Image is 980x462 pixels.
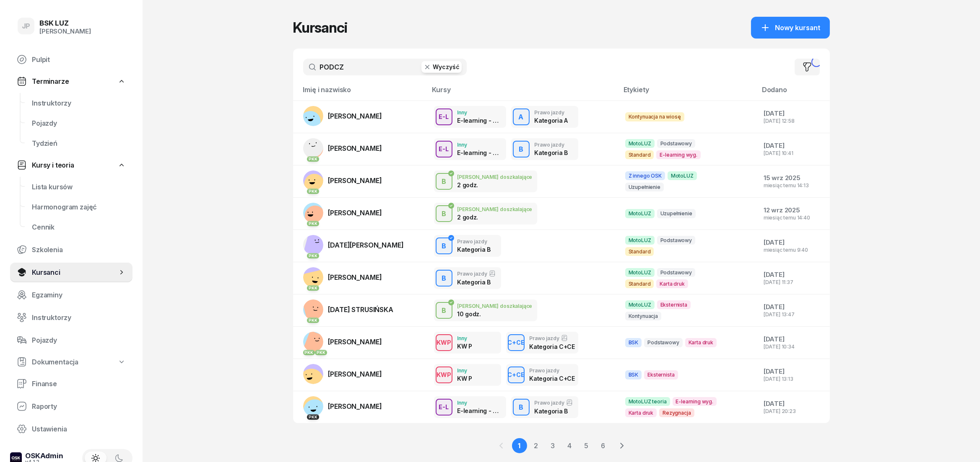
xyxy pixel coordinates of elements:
[458,310,501,317] div: 10 godz.
[303,364,382,384] a: [PERSON_NAME]
[764,303,823,311] div: [DATE]
[328,112,382,120] span: [PERSON_NAME]
[504,369,528,380] div: C+CE
[458,375,473,382] div: KW P
[25,93,133,113] a: Instruktorzy
[32,336,126,344] span: Pojazdy
[436,111,452,122] div: E-L
[530,343,573,350] div: Kategoria C+CE
[529,438,544,453] a: 2
[535,149,568,156] div: Kategoria B
[757,85,830,101] th: Dodano
[303,235,404,255] a: PKK[DATE][PERSON_NAME]
[644,370,678,379] span: Eksternista
[307,317,319,323] div: PKK
[512,438,527,453] a: 1
[436,270,452,286] button: B
[625,268,655,277] span: MotoLUZ
[433,369,455,380] div: KWP
[659,408,694,417] span: Rezygnacja
[764,312,823,317] div: [DATE] 13:47
[579,438,594,453] a: 5
[535,408,573,415] div: Kategoria B
[657,236,695,245] span: Podstawowy
[513,141,530,157] button: B
[438,240,450,252] div: B
[562,438,577,453] a: 4
[657,268,695,277] span: Podstawowy
[303,59,467,75] input: Szukaj
[458,270,496,277] div: Prawo jazdy
[303,203,382,223] a: PKK[PERSON_NAME]
[328,305,393,314] span: [DATE] STRUSIŃSKA
[10,419,133,439] a: Ustawienia
[10,240,133,260] a: Szkolenia
[10,353,133,371] a: Dokumentacja
[10,285,133,305] a: Egzaminy
[10,262,133,282] a: Kursanci
[433,337,455,348] div: KWP
[303,396,382,416] a: PKK[PERSON_NAME]
[303,299,393,320] a: PKK[DATE] STRUSIŃSKA
[10,330,133,350] a: Pojazdy
[39,28,91,35] div: [PERSON_NAME]
[328,273,382,281] span: [PERSON_NAME]
[303,350,315,355] div: PKK
[22,23,31,30] span: JP
[764,279,823,285] div: [DATE] 11:37
[764,206,823,214] div: 12 wrz 2025
[458,336,473,341] div: Inny
[293,20,348,35] h1: Kursanci
[32,203,126,211] span: Harmonogram zajęć
[25,177,133,197] a: Lista kursów
[508,334,525,351] button: C+CE
[458,214,501,221] div: 2 godz.
[625,312,661,320] span: Kontynuacja
[436,108,452,125] button: E-L
[458,117,501,124] div: E-learning - 90 dni
[764,215,823,220] div: miesiąc temu 14:40
[307,188,319,194] div: PKK
[535,110,568,115] div: Prawo jazdy
[328,402,382,410] span: [PERSON_NAME]
[10,307,133,328] a: Instruktorzy
[32,268,117,276] span: Kursanci
[515,402,527,413] div: B
[293,85,427,101] th: Imię i nazwisko
[303,332,382,352] a: PKKPKK[PERSON_NAME]
[764,118,823,124] div: [DATE] 12:58
[619,85,757,101] th: Etykiety
[764,344,823,349] div: [DATE] 10:34
[644,338,682,347] span: Podstawowy
[307,285,319,291] div: PKK
[438,176,450,187] div: B
[32,223,126,231] span: Cennik
[303,106,382,126] a: [PERSON_NAME]
[458,407,501,414] div: E-learning - 90 dni
[32,161,74,169] span: Kursy i teoria
[438,273,450,284] div: B
[436,367,452,383] button: KWP
[25,217,133,237] a: Cennik
[10,72,133,90] a: Terminarze
[764,400,823,408] div: [DATE]
[436,144,452,154] div: E-L
[32,403,126,410] span: Raporty
[25,452,63,459] div: OSKAdmin
[764,271,823,279] div: [DATE]
[436,302,452,319] button: B
[458,174,533,180] div: [PERSON_NAME] doszkalające
[458,246,491,253] div: Kategoria B
[10,374,133,394] a: Finanse
[303,267,382,287] a: PKK[PERSON_NAME]
[535,142,568,147] div: Prawo jazdy
[427,85,619,101] th: Kursy
[513,399,530,416] button: B
[436,402,452,412] div: E-L
[32,119,126,127] span: Pojazdy
[508,367,525,383] button: C+CE
[32,183,126,191] span: Lista kursów
[39,20,91,27] div: BSK LUZ
[328,338,382,346] span: [PERSON_NAME]
[328,176,382,185] span: [PERSON_NAME]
